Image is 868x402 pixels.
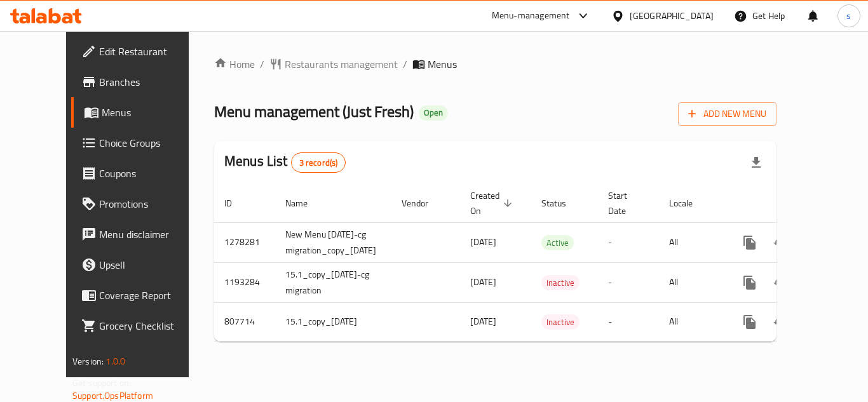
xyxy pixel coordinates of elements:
[214,262,275,302] td: 1193284
[285,196,324,211] span: Name
[630,9,714,23] div: [GEOGRAPHIC_DATA]
[99,135,201,151] span: Choice Groups
[71,36,211,67] a: Edit Restaurant
[71,311,211,341] a: Grocery Checklist
[71,158,211,189] a: Coupons
[224,196,248,211] span: ID
[724,184,867,223] th: Actions
[470,313,496,330] span: [DATE]
[72,353,104,370] span: Version:
[269,57,398,72] a: Restaurants management
[608,188,644,218] span: Start Date
[260,57,264,72] li: /
[735,307,765,337] button: more
[72,375,131,391] span: Get support on:
[765,267,796,298] button: Change Status
[99,196,201,211] span: Promotions
[659,262,724,302] td: All
[214,302,275,341] td: 807714
[99,44,201,59] span: Edit Restaurant
[71,280,211,311] a: Coverage Report
[598,262,659,302] td: -
[71,219,211,250] a: Menu disclaimer
[224,152,346,173] h2: Menus List
[275,222,391,262] td: New Menu [DATE]-cg migration_copy_[DATE]
[99,288,201,303] span: Coverage Report
[541,276,580,290] span: Inactive
[541,275,580,290] div: Inactive
[678,102,776,126] button: Add New Menu
[402,196,445,211] span: Vendor
[71,97,211,128] a: Menus
[765,307,796,337] button: Change Status
[99,227,201,242] span: Menu disclaimer
[470,234,496,250] span: [DATE]
[428,57,457,72] span: Menus
[99,74,201,90] span: Branches
[292,157,346,169] span: 3 record(s)
[71,128,211,158] a: Choice Groups
[403,57,407,72] li: /
[541,315,580,330] span: Inactive
[598,222,659,262] td: -
[71,67,211,97] a: Branches
[214,222,275,262] td: 1278281
[541,236,574,250] span: Active
[214,57,776,72] nav: breadcrumb
[846,9,851,23] span: s
[105,353,125,370] span: 1.0.0
[541,314,580,330] div: Inactive
[419,107,448,118] span: Open
[741,147,771,178] div: Export file
[275,302,391,341] td: 15.1_copy_[DATE]
[99,166,201,181] span: Coupons
[71,250,211,280] a: Upsell
[659,222,724,262] td: All
[470,274,496,290] span: [DATE]
[102,105,201,120] span: Menus
[99,318,201,333] span: Grocery Checklist
[735,227,765,258] button: more
[419,105,448,121] div: Open
[669,196,709,211] span: Locale
[688,106,766,122] span: Add New Menu
[765,227,796,258] button: Change Status
[275,262,391,302] td: 15.1_copy_[DATE]-cg migration
[470,188,516,218] span: Created On
[214,184,867,342] table: enhanced table
[71,189,211,219] a: Promotions
[541,196,583,211] span: Status
[492,8,570,23] div: Menu-management
[291,152,346,173] div: Total records count
[598,302,659,341] td: -
[99,257,201,272] span: Upsell
[214,97,414,126] span: Menu management ( Just Fresh )
[659,302,724,341] td: All
[735,267,765,298] button: more
[541,235,574,250] div: Active
[285,57,398,72] span: Restaurants management
[214,57,255,72] a: Home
